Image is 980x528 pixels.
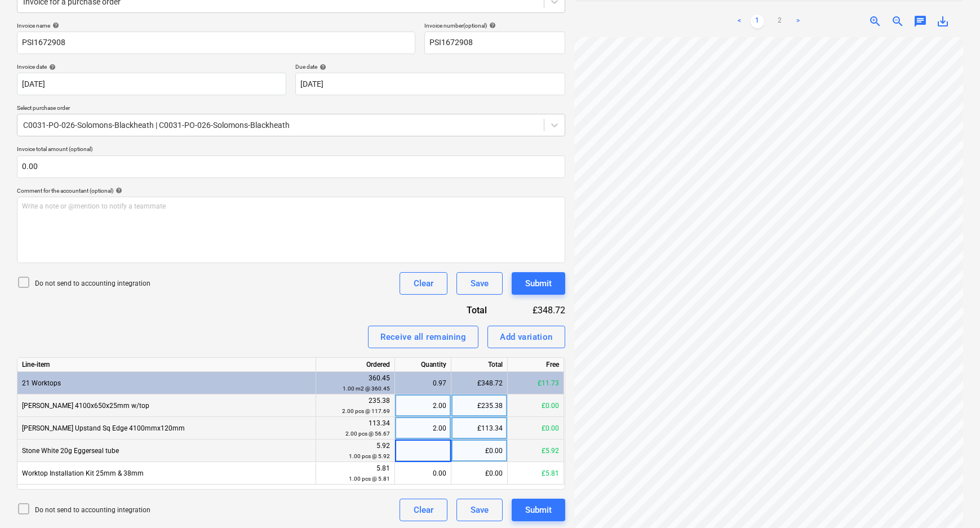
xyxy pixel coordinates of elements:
div: Clear [414,276,433,291]
span: chat [914,15,927,28]
div: 5.81 [321,463,390,484]
div: Ordered [316,358,395,372]
button: Submit [512,499,565,521]
small: 1.00 pcs @ 5.81 [349,476,390,482]
p: Select purchase order [17,104,565,114]
input: Due date not specified [295,73,565,95]
div: Total [419,304,505,317]
span: zoom_out [891,15,904,28]
div: 113.34 [321,418,390,439]
div: [PERSON_NAME] Upstand Sq Edge 4100mmx120mm [17,417,316,440]
div: £11.73 [508,372,564,394]
div: Receive all remaining [380,330,466,344]
button: Save [456,272,503,295]
span: help [113,187,122,194]
input: Invoice name [17,32,415,54]
button: Add variation [487,326,565,348]
small: 1.00 pcs @ 5.92 [349,453,390,459]
div: Invoice date [17,63,286,70]
button: Clear [400,499,447,521]
div: £113.34 [451,417,508,440]
p: Invoice total amount (optional) [17,145,565,155]
div: Invoice name [17,22,415,29]
div: 2.00 [400,417,446,440]
div: 0.00 [400,462,446,485]
iframe: Chat Widget [924,474,980,528]
div: [PERSON_NAME] 4100x650x25mm w/top [17,394,316,417]
div: Stone White 20g Eggerseal tube [17,440,316,462]
div: Comment for the accountant (optional) [17,187,565,194]
a: Page 1 is your current page [751,15,764,28]
small: 2.00 pcs @ 56.67 [345,431,390,437]
small: 1.00 m2 @ 360.45 [343,385,390,392]
div: £0.00 [508,417,564,440]
div: Invoice number (optional) [424,22,565,29]
div: £348.72 [451,372,508,394]
div: Submit [525,503,552,517]
div: 360.45 [321,373,390,394]
button: Clear [400,272,447,295]
div: £0.00 [508,394,564,417]
span: save_alt [936,15,950,28]
span: 21 Worktops [22,379,61,387]
div: £5.92 [508,440,564,462]
input: Invoice number [424,32,565,54]
span: help [317,64,326,70]
button: Receive all remaining [368,326,478,348]
div: Quantity [395,358,451,372]
p: Do not send to accounting integration [35,279,150,289]
div: 5.92 [321,441,390,462]
a: Previous page [733,15,746,28]
div: 0.97 [400,372,446,394]
p: Do not send to accounting integration [35,505,150,515]
a: Page 2 [773,15,787,28]
input: Invoice date not specified [17,73,286,95]
span: zoom_in [868,15,882,28]
div: Add variation [500,330,553,344]
span: help [47,64,56,70]
span: help [487,22,496,29]
div: 2.00 [400,394,446,417]
span: help [50,22,59,29]
a: Next page [791,15,805,28]
small: 2.00 pcs @ 117.69 [342,408,390,414]
input: Invoice total amount (optional) [17,156,565,178]
div: £0.00 [451,462,508,485]
div: £0.00 [451,440,508,462]
div: Free [508,358,564,372]
div: £5.81 [508,462,564,485]
div: Save [471,276,489,291]
div: Save [471,503,489,517]
button: Submit [512,272,565,295]
div: Total [451,358,508,372]
div: Line-item [17,358,316,372]
div: 235.38 [321,396,390,416]
button: Save [456,499,503,521]
div: Due date [295,63,565,70]
div: £348.72 [505,304,565,317]
div: £235.38 [451,394,508,417]
div: Worktop Installation Kit 25mm & 38mm [17,462,316,485]
div: Submit [525,276,552,291]
div: Clear [414,503,433,517]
